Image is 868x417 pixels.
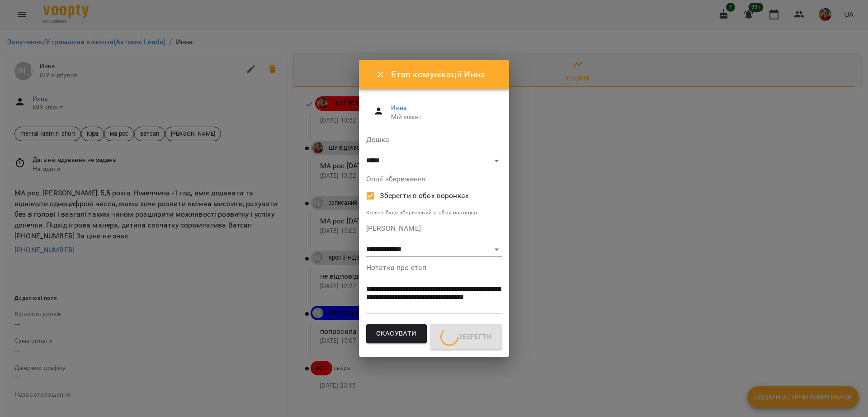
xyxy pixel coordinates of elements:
button: Скасувати [366,324,427,343]
label: [PERSON_NAME] [366,225,502,232]
h6: Етап комунікації Инна [391,67,498,81]
label: Опції збереження [366,175,502,183]
label: Дошка [366,136,502,143]
a: Инна [391,104,406,111]
p: Клієнт буде збережений в обох воронках [366,208,502,218]
span: Мій клієнт [391,113,495,122]
label: Нотатка про етап [366,264,502,271]
span: Скасувати [376,328,417,340]
span: Зберегти в обох воронках [380,190,469,201]
button: Close [370,64,392,85]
